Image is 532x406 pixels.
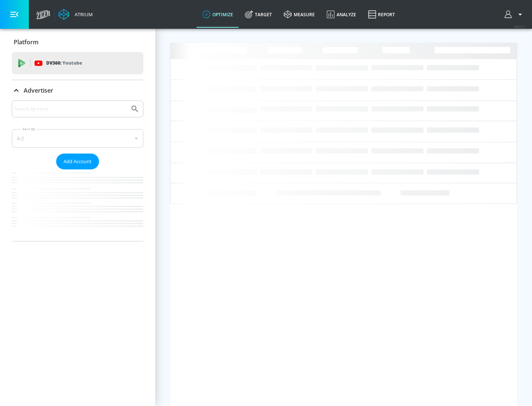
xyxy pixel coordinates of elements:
div: DV360: Youtube [12,52,143,74]
p: Platform [14,38,38,46]
p: DV360: [46,59,82,67]
label: Sort By [21,127,37,131]
a: Target [239,1,278,28]
div: Advertiser [12,80,143,101]
div: Atrium [72,11,93,18]
div: Advertiser [12,100,143,241]
span: v 4.22.2 [514,24,525,28]
a: Analyze [321,1,362,28]
p: Advertiser [24,86,53,94]
a: Report [362,1,401,28]
button: Add Account [56,154,99,169]
nav: list of Advertiser [12,169,143,241]
p: Youtube [62,59,82,67]
div: A-Z [12,129,143,148]
a: optimize [197,1,239,28]
a: measure [278,1,321,28]
input: Search by name [15,104,127,114]
div: Platform [12,32,143,52]
span: Add Account [64,157,92,166]
a: Atrium [58,9,93,20]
